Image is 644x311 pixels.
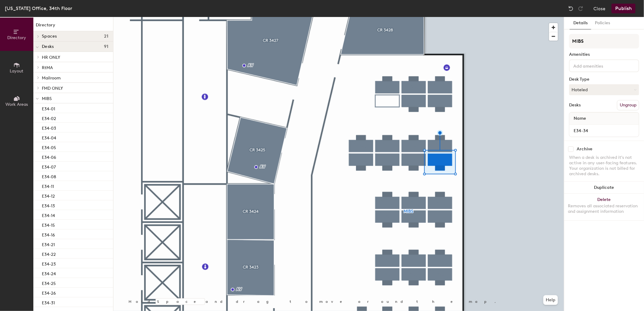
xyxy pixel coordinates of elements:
[42,231,55,238] p: E34-16
[104,34,108,39] span: 21
[104,44,108,49] span: 91
[42,172,56,179] p: E34-08
[42,211,55,218] p: E34-14
[568,203,640,214] div: Removes all associated reservation and assignment information
[42,289,56,296] p: E34-26
[42,269,56,276] p: E34-24
[42,221,55,228] p: E34-15
[42,96,52,101] span: MIBS
[572,62,627,69] input: Add amenities
[10,69,24,74] span: Layout
[42,250,56,257] p: E34-22
[42,86,63,91] span: FMD ONLY
[593,4,605,13] button: Close
[571,113,589,124] span: Name
[42,163,56,170] p: E34-07
[42,143,56,150] p: E34-05
[42,299,55,306] p: E34-31
[42,105,55,112] p: E34-01
[578,5,584,12] img: Redo
[617,100,639,110] button: Ungroup
[42,124,56,131] p: E34-03
[564,182,644,194] button: Duplicate
[569,84,639,95] button: Hoteled
[42,279,56,286] p: E34-25
[568,5,574,12] img: Undo
[42,114,56,121] p: E34-02
[569,155,639,177] div: When a desk is archived it's not active in any user-facing features. Your organization is not bil...
[42,134,56,141] p: E34-04
[564,194,644,220] button: DeleteRemoves all associated reservation and assignment information
[42,260,56,267] p: E34-23
[42,44,54,49] span: Desks
[42,240,55,247] p: E34-21
[42,75,61,81] span: Mailroom
[7,35,26,40] span: Directory
[570,17,591,29] button: Details
[591,17,614,29] button: Policies
[5,5,72,12] div: [US_STATE] Office, 34th Floor
[42,65,53,70] span: RtMA
[5,102,28,107] span: Work Areas
[42,192,55,199] p: E34-12
[42,182,54,189] p: E34-11
[577,147,592,152] div: Archive
[543,295,558,305] button: Help
[612,4,636,13] button: Publish
[42,55,60,60] span: HR ONLY
[33,22,113,31] h1: Directory
[42,34,57,39] span: Spaces
[569,103,581,108] div: Desks
[571,126,638,135] input: Unnamed desk
[42,202,55,209] p: E34-13
[569,52,639,57] div: Amenities
[42,153,56,160] p: E34-06
[569,77,639,82] div: Desk Type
